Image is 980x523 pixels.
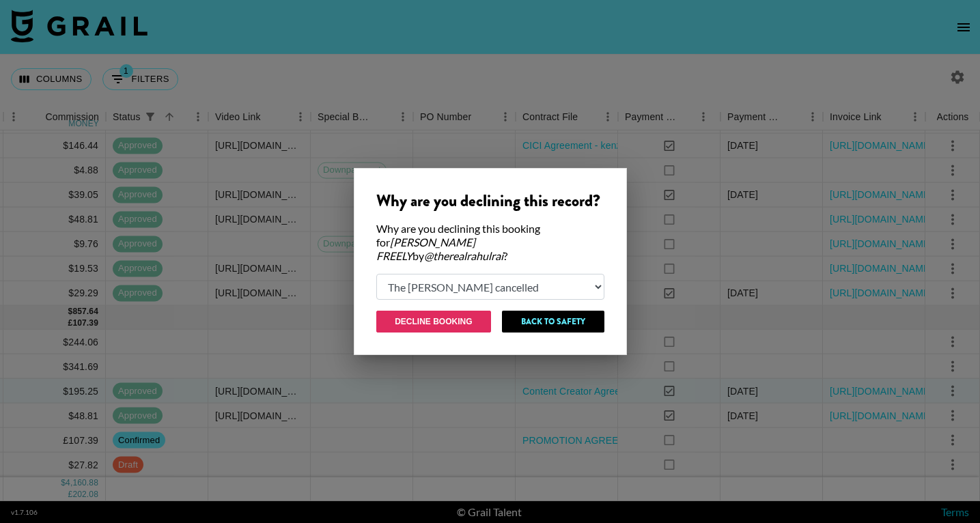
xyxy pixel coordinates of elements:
[376,311,492,333] button: Decline Booking
[502,311,604,333] button: Back to Safety
[376,222,604,263] div: Why are you declining this booking for by ?
[376,190,604,211] div: Why are you declining this record?
[424,249,503,262] em: @ therealrahulrai
[376,236,475,262] em: [PERSON_NAME] FREELY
